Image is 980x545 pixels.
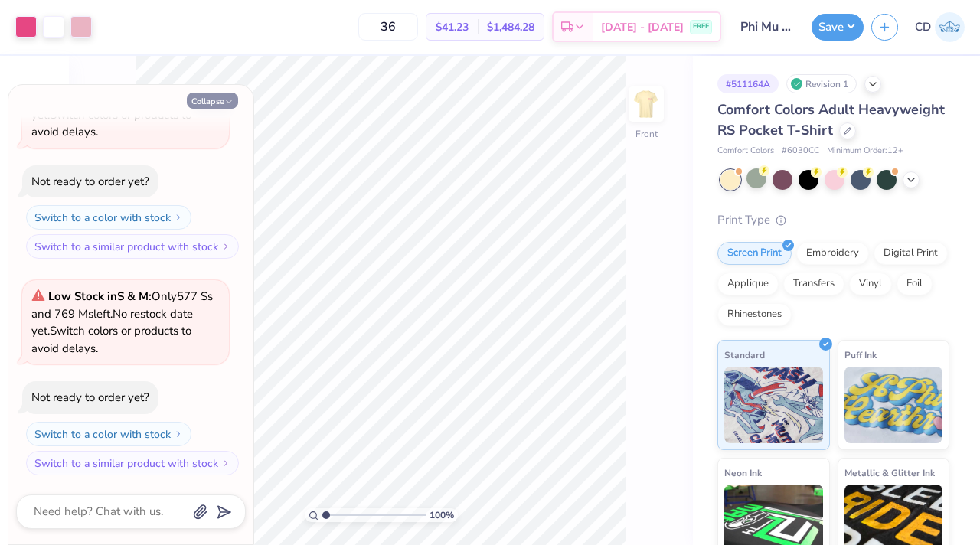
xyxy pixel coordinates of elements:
[48,289,152,304] strong: Low Stock in S & M :
[717,74,779,93] div: # 511164A
[717,303,792,326] div: Rhinestones
[915,12,965,42] a: CD
[783,272,844,295] div: Transfers
[724,465,762,481] span: Neon Ink
[31,174,149,189] div: Not ready to order yet?
[221,242,230,251] img: Switch to a similar product with stock
[729,11,804,42] input: Untitled Design
[717,272,779,295] div: Applique
[874,242,948,265] div: Digital Print
[717,211,949,229] div: Print Type
[844,367,943,443] img: Puff Ink
[430,508,454,522] span: 100 %
[849,272,892,295] div: Vinyl
[717,242,792,265] div: Screen Print
[31,90,193,122] span: No restock date yet.
[717,100,945,139] span: Comfort Colors Adult Heavyweight RS Pocket T-Shirt
[631,89,661,119] img: Front
[812,14,864,41] button: Save
[782,145,819,158] span: # 6030CC
[827,145,903,158] span: Minimum Order: 12 +
[187,93,238,109] button: Collapse
[26,451,239,475] button: Switch to a similar product with stock
[174,213,183,222] img: Switch to a color with stock
[26,422,191,446] button: Switch to a color with stock
[221,459,230,468] img: Switch to a similar product with stock
[31,289,213,356] span: Only 577 Ss and 769 Ms left. Switch colors or products to avoid delays.
[724,347,765,363] span: Standard
[174,429,183,439] img: Switch to a color with stock
[717,145,774,158] span: Comfort Colors
[844,347,877,363] span: Puff Ink
[436,19,469,35] span: $41.23
[935,12,965,42] img: Colby Duncan
[724,367,823,443] img: Standard
[915,18,931,36] span: CD
[26,234,239,259] button: Switch to a similar product with stock
[487,19,534,35] span: $1,484.28
[796,242,869,265] div: Embroidery
[786,74,857,93] div: Revision 1
[844,465,935,481] span: Metallic & Glitter Ink
[897,272,933,295] div: Foil
[31,306,193,339] span: No restock date yet.
[26,205,191,230] button: Switch to a color with stock
[635,127,658,141] div: Front
[693,21,709,32] span: FREE
[601,19,684,35] span: [DATE] - [DATE]
[31,390,149,405] div: Not ready to order yet?
[358,13,418,41] input: – –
